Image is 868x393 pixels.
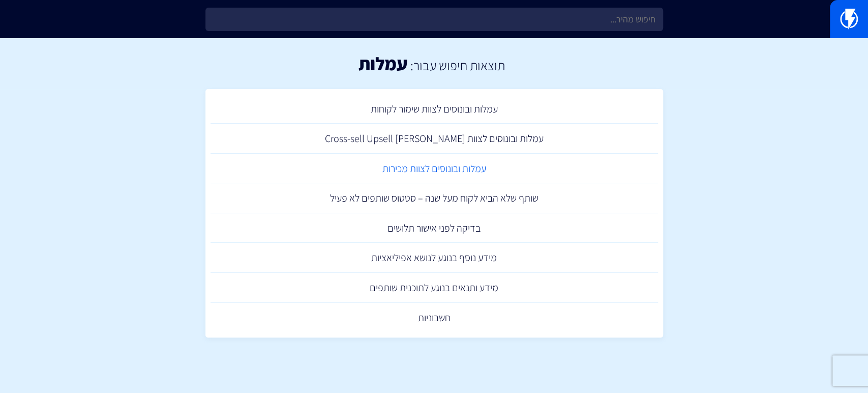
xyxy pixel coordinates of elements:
[211,124,658,154] a: עמלות ובונוסים לצוות Cross-sell Upsell [PERSON_NAME]
[408,58,505,73] h2: תוצאות חיפוש עבור:
[211,243,658,273] a: מידע נוסף בנוגע לנושא אפיליאציות
[205,8,663,31] input: חיפוש מהיר...
[211,273,658,303] a: מידע ותנאים בנוגע לתוכנית שותפים
[211,154,658,184] a: עמלות ובונוסים לצוות מכירות
[211,303,658,333] a: חשבוניות
[211,213,658,243] a: בדיקה לפני אישור תלושים
[211,183,658,213] a: שותף שלא הביא לקוח מעל שנה – סטטוס שותפים לא פעיל
[211,94,658,124] a: עמלות ובונוסים לצוות שימור לקוחות
[358,53,408,74] h1: עמלות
